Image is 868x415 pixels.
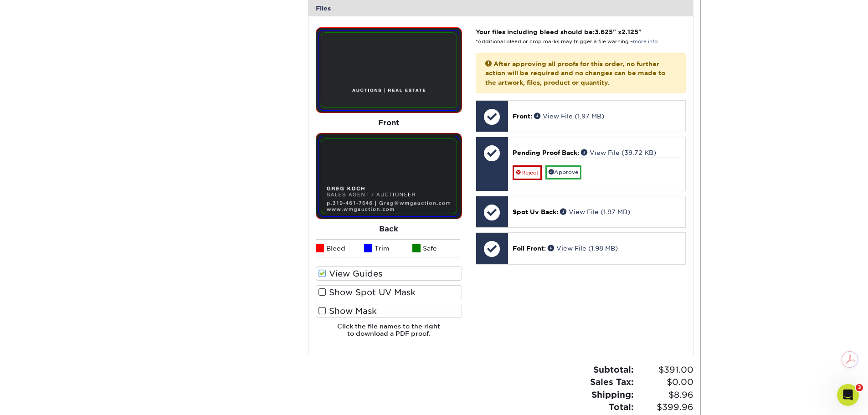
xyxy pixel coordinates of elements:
[412,239,461,257] li: Safe
[316,239,364,257] li: Bleed
[513,149,579,156] span: Pending Proof Back:
[485,60,665,86] strong: After approving all proofs for this order, no further action will be required and no changes can ...
[316,113,462,133] div: Front
[595,28,613,36] span: 3.625
[633,39,657,45] a: more info
[513,113,532,120] span: Front:
[316,323,462,345] h6: Click the file names to the right to download a PDF proof.
[637,364,693,376] span: $391.00
[364,239,412,257] li: Trim
[476,39,657,45] small: *Additional bleed or crop marks may trigger a file warning –
[545,165,581,179] a: Approve
[621,28,638,36] span: 2.125
[534,113,604,120] a: View File (1.97 MB)
[513,245,546,252] span: Foil Front:
[316,285,462,299] label: Show Spot UV Mask
[513,165,542,180] a: Reject
[637,389,693,401] span: $8.96
[590,377,634,387] strong: Sales Tax:
[637,376,693,389] span: $0.00
[316,219,462,239] div: Back
[316,266,462,281] label: View Guides
[476,28,642,36] strong: Your files including bleed should be: " x "
[548,245,618,252] a: View File (1.98 MB)
[513,208,558,215] span: Spot Uv Back:
[637,401,693,414] span: $399.96
[837,384,859,406] iframe: Intercom live chat
[591,389,634,400] strong: Shipping:
[581,149,656,156] a: View File (39.72 KB)
[316,304,462,318] label: Show Mask
[560,208,630,215] a: View File (1.97 MB)
[593,364,634,374] strong: Subtotal:
[609,402,634,412] strong: Total:
[856,384,863,391] span: 3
